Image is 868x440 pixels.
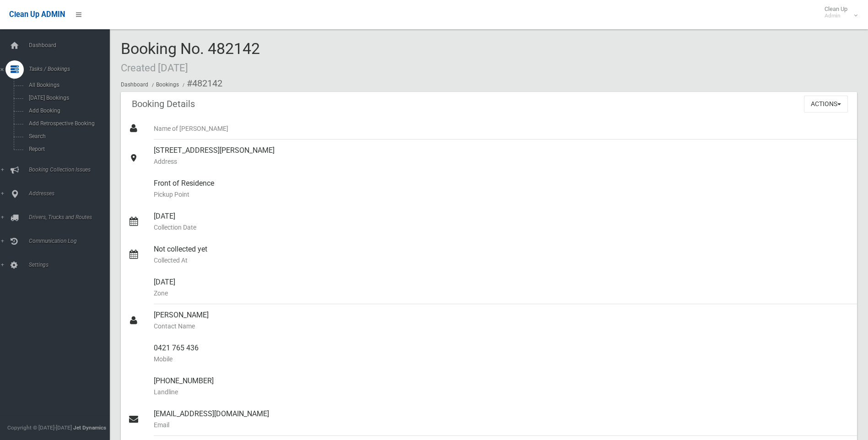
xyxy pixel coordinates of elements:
[121,403,857,436] a: [EMAIL_ADDRESS][DOMAIN_NAME]Email
[154,271,850,304] div: [DATE]
[121,81,148,88] a: Dashboard
[26,82,109,88] span: All Bookings
[154,370,850,403] div: [PHONE_NUMBER]
[154,140,850,172] div: [STREET_ADDRESS][PERSON_NAME]
[820,5,857,19] span: Clean Up
[9,10,65,19] span: Clean Up ADMIN
[26,133,109,140] span: Search
[154,386,850,397] small: Landline
[121,62,188,74] small: Created [DATE]
[26,166,117,173] span: Booking Collection Issues
[26,214,117,220] span: Drivers, Trucks and Routes
[154,403,850,436] div: [EMAIL_ADDRESS][DOMAIN_NAME]
[121,95,206,113] header: Booking Details
[26,66,117,72] span: Tasks / Bookings
[26,190,117,197] span: Addresses
[154,321,850,332] small: Contact Name
[7,424,72,431] span: Copyright © [DATE]-[DATE]
[154,172,850,205] div: Front of Residence
[26,238,117,244] span: Communication Log
[180,75,222,92] li: #482142
[154,354,850,365] small: Mobile
[154,288,850,299] small: Zone
[154,156,850,167] small: Address
[154,419,850,430] small: Email
[154,123,850,134] small: Name of [PERSON_NAME]
[26,42,117,48] span: Dashboard
[154,238,850,271] div: Not collected yet
[825,12,847,19] small: Admin
[26,95,109,101] span: [DATE] Bookings
[154,304,850,337] div: [PERSON_NAME]
[804,96,848,113] button: Actions
[156,81,179,88] a: Bookings
[154,222,850,233] small: Collection Date
[26,146,109,152] span: Report
[154,205,850,238] div: [DATE]
[26,262,117,268] span: Settings
[154,255,850,266] small: Collected At
[121,39,260,75] span: Booking No. 482142
[26,120,109,127] span: Add Retrospective Booking
[154,337,850,370] div: 0421 765 436
[73,424,106,431] strong: Jet Dynamics
[26,107,109,114] span: Add Booking
[154,189,850,200] small: Pickup Point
